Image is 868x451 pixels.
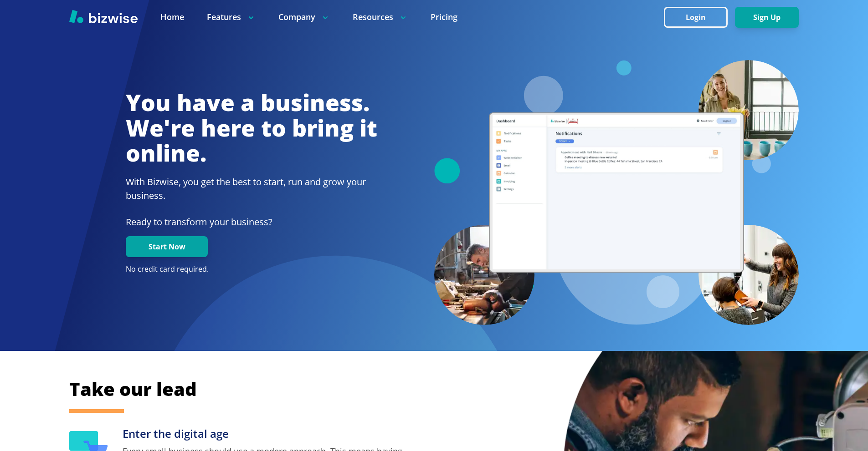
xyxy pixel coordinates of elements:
[126,215,377,229] p: Ready to transform your business?
[207,11,256,23] p: Features
[126,243,208,251] a: Start Now
[664,7,728,28] button: Login
[735,7,799,28] button: Sign Up
[160,11,184,23] a: Home
[126,236,208,257] button: Start Now
[123,426,411,441] h3: Enter the digital age
[69,10,138,23] img: Bizwise Logo
[735,13,799,22] a: Sign Up
[126,90,377,166] h1: You have a business. We're here to bring it online.
[278,11,330,23] p: Company
[126,264,377,274] p: No credit card required.
[431,11,457,23] a: Pricing
[353,11,408,23] p: Resources
[126,175,377,203] h2: With Bizwise, you get the best to start, run and grow your business.
[69,377,753,401] h2: Take our lead
[664,13,735,22] a: Login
